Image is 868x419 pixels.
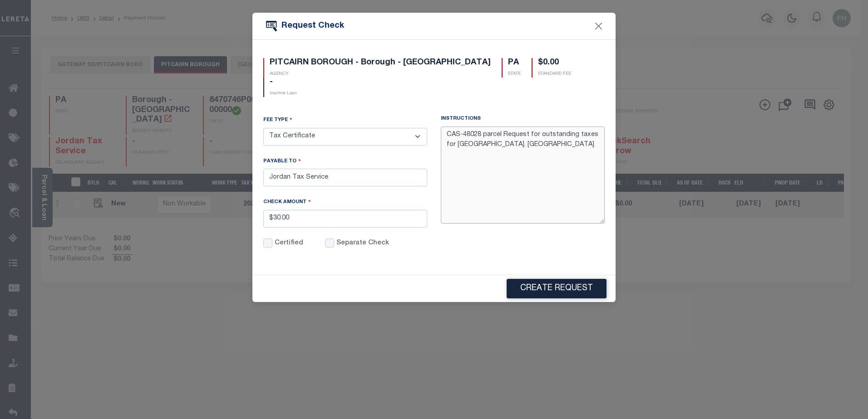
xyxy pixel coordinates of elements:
input: $ [263,210,427,228]
label: Payable To [263,157,301,166]
h5: PA [508,58,521,68]
label: Check Amount [263,198,311,206]
h5: - [270,78,297,88]
label: Separate Check [336,239,389,248]
label: Fee Type [263,116,292,124]
h5: PITCAIRN BOROUGH - Borough - [GEOGRAPHIC_DATA] [270,58,491,68]
p: STATE [508,71,521,78]
label: Certified [275,239,303,248]
button: Create Request [507,279,607,298]
p: AGENCY [270,71,491,78]
p: Inactive Loan [270,90,297,97]
h5: $0.00 [538,58,571,68]
p: STANDARD FEE [538,71,571,78]
label: Instructions [441,115,481,123]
